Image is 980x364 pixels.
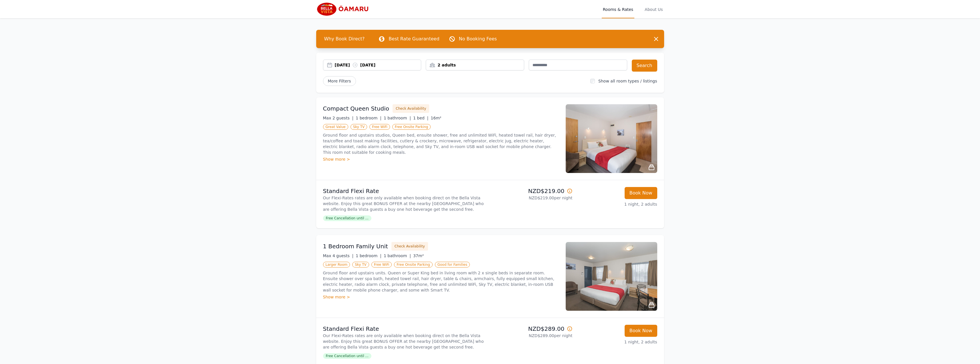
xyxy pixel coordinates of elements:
[323,132,559,155] p: Ground floor and upstairs studios, Queen bed, ensuite shower, free and unlimited WiFi, heated tow...
[598,79,657,83] label: Show all room types / listings
[356,116,381,120] span: 1 bedroom |
[323,294,559,300] div: Show more >
[323,242,388,250] h3: 1 Bedroom Family Unit
[369,124,390,130] span: Free WiFi
[431,116,441,120] span: 16m²
[384,116,411,120] span: 1 bathroom |
[323,124,348,130] span: Great Value
[492,333,573,339] p: NZD$289.00 per night
[323,333,488,350] p: Our Flexi-Rates rates are only available when booking direct on the Bella Vista website. Enjoy th...
[320,33,369,45] span: Why Book Direct?
[316,2,371,16] img: Bella Vista Oamaru
[323,262,350,267] span: Larger Room
[577,339,657,345] p: 1 night, 2 adults
[577,201,657,207] p: 1 night, 2 adults
[323,270,559,293] p: Ground floor and upstairs units. Queen or Super King bed in living room with 2 x single beds in s...
[389,36,439,42] p: Best Rate Guaranteed
[625,325,657,337] button: Book Now
[625,187,657,199] button: Book Now
[323,215,371,221] span: Free Cancellation until ...
[323,325,488,333] p: Standard Flexi Rate
[323,76,356,86] span: More Filters
[492,195,573,201] p: NZD$219.00 per night
[371,262,392,267] span: Free WiFi
[323,105,389,113] h3: Compact Queen Studio
[351,124,367,130] span: Sky TV
[323,253,354,258] span: Max 4 guests |
[391,242,428,251] button: Check Availability
[356,253,381,258] span: 1 bedroom |
[323,195,488,212] p: Our Flexi-Rates rates are only available when booking direct on the Bella Vista website. Enjoy th...
[323,353,371,359] span: Free Cancellation until ...
[393,104,429,113] button: Check Availability
[323,156,559,162] div: Show more >
[413,116,428,120] span: 1 bed |
[392,124,431,130] span: Free Onsite Parking
[323,187,488,195] p: Standard Flexi Rate
[323,116,354,120] span: Max 2 guests |
[352,262,369,267] span: Sky TV
[459,36,497,42] p: No Booking Fees
[384,253,411,258] span: 1 bathroom |
[394,262,432,267] span: Free Onsite Parking
[435,262,470,267] span: Good for Families
[632,60,657,72] button: Search
[492,325,573,333] p: NZD$289.00
[426,62,524,68] div: 2 adults
[413,253,424,258] span: 37m²
[492,187,573,195] p: NZD$219.00
[335,62,421,68] div: [DATE] [DATE]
